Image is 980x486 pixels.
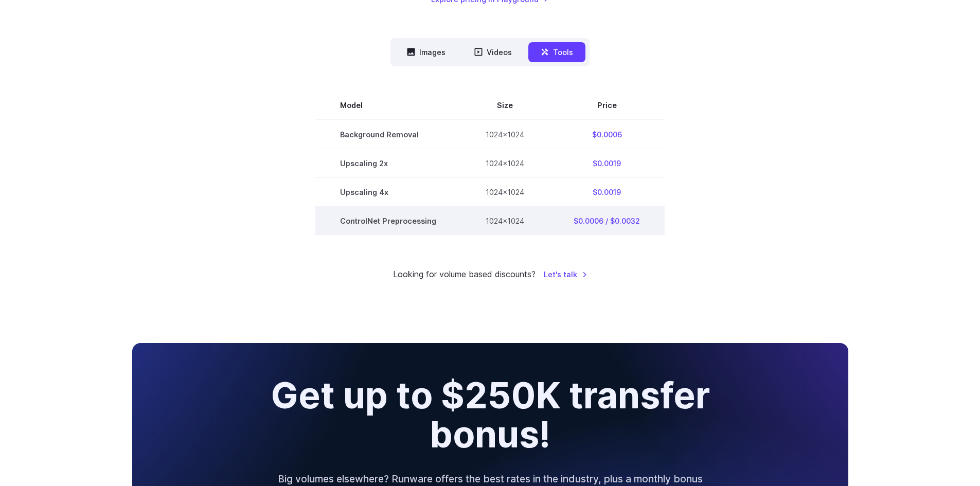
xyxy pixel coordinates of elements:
[461,206,549,235] td: 1024x1024
[549,120,665,149] td: $0.0006
[315,206,461,235] td: ControlNet Preprocessing
[461,177,549,206] td: 1024x1024
[528,42,585,62] button: Tools
[461,91,549,120] th: Size
[315,120,461,149] td: Background Removal
[395,42,458,62] button: Images
[315,177,461,206] td: Upscaling 4x
[549,91,665,120] th: Price
[462,42,524,62] button: Videos
[549,177,665,206] td: $0.0019
[544,268,587,280] a: Let's talk
[461,149,549,177] td: 1024x1024
[393,268,536,281] small: Looking for volume based discounts?
[315,91,461,120] th: Model
[461,120,549,149] td: 1024x1024
[549,149,665,177] td: $0.0019
[230,376,750,455] h2: Get up to $250K transfer bonus!
[315,149,461,177] td: Upscaling 2x
[549,206,665,235] td: $0.0006 / $0.0032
